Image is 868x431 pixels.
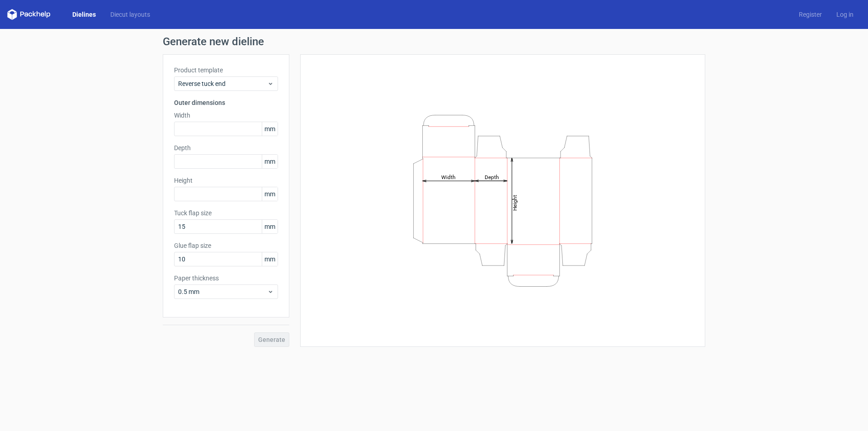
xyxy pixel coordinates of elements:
label: Height [174,176,278,185]
tspan: Depth [485,174,499,180]
span: mm [262,220,278,233]
label: Product template [174,66,278,75]
h1: Generate new dieline [163,36,705,47]
span: 0.5 mm [178,287,267,296]
span: Reverse tuck end [178,79,267,88]
a: Diecut layouts [103,10,157,19]
label: Tuck flap size [174,208,278,218]
a: Log in [829,10,861,19]
span: mm [262,187,278,201]
label: Width [174,111,278,120]
h3: Outer dimensions [174,98,278,107]
span: mm [262,155,278,168]
tspan: Width [441,174,456,180]
a: Register [792,10,829,19]
label: Glue flap size [174,241,278,250]
label: Paper thickness [174,274,278,283]
tspan: Height [512,194,518,210]
span: mm [262,122,278,136]
label: Depth [174,143,278,152]
span: mm [262,252,278,266]
a: Dielines [65,10,103,19]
